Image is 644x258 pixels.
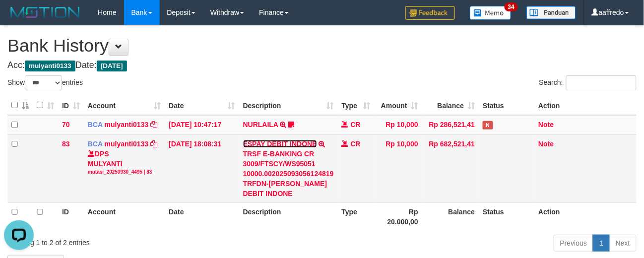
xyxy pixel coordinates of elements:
[351,140,361,148] span: CR
[243,140,317,148] a: ESPAY DEBIT INDONE
[338,202,375,231] th: Type
[58,96,84,115] th: ID: activate to sort column ascending
[538,140,554,148] a: Note
[243,149,334,198] div: TRSF E-BANKING CR 3009/FTSCY/WS95051 10000.002025093056124819 TRFDN-[PERSON_NAME] DEBIT INDONE
[526,6,576,19] img: panduan.png
[7,5,83,20] img: MOTION_logo.png
[593,235,610,252] a: 1
[25,61,75,71] span: mulyanti0133
[539,75,637,90] label: Search:
[88,149,161,176] div: DPS MULYANTI
[97,61,127,71] span: [DATE]
[239,202,338,231] th: Description
[479,202,534,231] th: Status
[470,6,512,20] img: Button%20Memo.svg
[374,202,422,231] th: Rp 20.000,00
[84,96,165,115] th: Account: activate to sort column ascending
[534,96,637,115] th: Action
[243,121,278,129] a: NURLAILA
[338,96,375,115] th: Type: activate to sort column ascending
[165,115,239,134] td: [DATE] 10:47:17
[239,96,338,115] th: Description: activate to sort column ascending
[534,202,637,231] th: Action
[422,134,479,202] td: Rp 682,521,41
[479,96,534,115] th: Status
[7,234,261,248] div: Showing 1 to 2 of 2 entries
[165,96,239,115] th: Date: activate to sort column ascending
[33,96,58,115] th: : activate to sort column ascending
[105,121,149,129] a: mulyanti0133
[25,75,62,90] select: Showentries
[62,140,70,148] span: 83
[62,121,70,129] span: 70
[165,134,239,202] td: [DATE] 18:08:31
[422,115,479,134] td: Rp 286,521,41
[150,121,157,129] a: Copy mulyanti0133 to clipboard
[165,202,239,231] th: Date
[566,75,637,90] input: Search:
[483,121,493,129] span: Has Note
[88,140,103,148] span: BCA
[351,121,361,129] span: CR
[150,140,157,148] a: Copy mulyanti0133 to clipboard
[405,6,455,20] img: Feedback.jpg
[105,140,149,148] a: mulyanti0133
[538,121,554,129] a: Note
[7,75,83,90] label: Show entries
[7,61,637,70] h4: Acc: Date:
[7,36,637,56] h1: Bank History
[422,202,479,231] th: Balance
[422,96,479,115] th: Balance: activate to sort column ascending
[374,115,422,134] td: Rp 10,000
[609,235,637,252] a: Next
[554,235,593,252] a: Previous
[88,169,161,176] div: mutasi_20250930_4495 | 83
[505,2,518,11] span: 34
[4,4,34,34] button: Open LiveChat chat widget
[58,202,84,231] th: ID
[84,202,165,231] th: Account
[374,134,422,202] td: Rp 10,000
[374,96,422,115] th: Amount: activate to sort column ascending
[7,96,33,115] th: : activate to sort column descending
[88,121,103,129] span: BCA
